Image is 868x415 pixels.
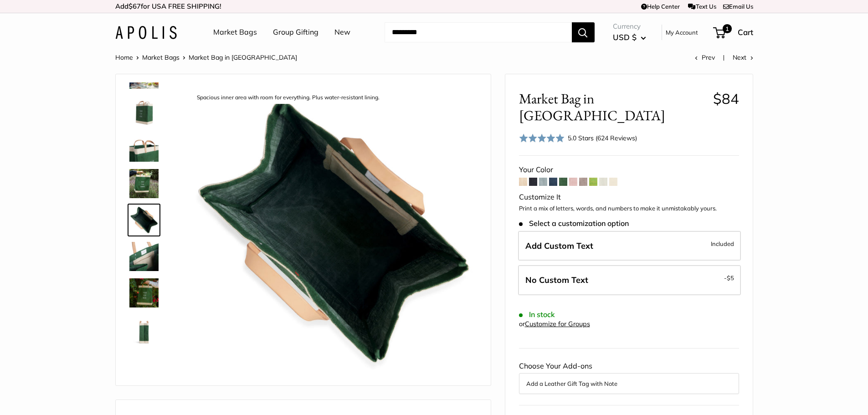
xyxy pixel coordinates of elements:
[733,53,753,61] a: Next
[189,53,297,61] span: Market Bag in [GEOGRAPHIC_DATA]
[641,3,680,10] a: Help Center
[526,378,732,389] button: Add a Leather Gift Tag with Note
[273,26,318,39] a: Group Gifting
[727,274,734,282] span: $5
[519,359,739,394] div: Choose Your Add-ons
[738,27,753,37] span: Cart
[128,313,160,346] a: description_13" wide, 18" high, 8" deep; handles: 3.5"
[525,320,590,328] a: Customize for Groups
[213,26,257,39] a: Market Bags
[711,238,734,249] span: Included
[129,96,159,125] img: Market Bag in Field Green
[128,167,160,200] a: Market Bag in Field Green
[128,131,160,164] a: description_Take it anywhere with easy-grip handles.
[724,272,734,283] span: -
[115,51,297,63] nav: Breadcrumb
[714,25,753,40] a: 1 Cart
[688,3,716,10] a: Text Us
[666,27,698,38] a: My Account
[129,351,159,380] img: description_Seal of authenticity printed on the backside of every bag.
[334,26,350,39] a: New
[613,30,646,45] button: USD $
[129,205,159,235] img: description_Spacious inner area with room for everything. Plus water-resistant lining.
[129,242,159,271] img: description_Inner pocket good for daily drivers.
[519,219,629,228] span: Select a customization option
[713,90,739,108] span: $84
[525,275,588,285] span: No Custom Text
[519,310,555,319] span: In stock
[568,133,637,143] div: 5.0 Stars (624 Reviews)
[129,169,159,198] img: Market Bag in Field Green
[129,278,159,307] img: Market Bag in Field Green
[128,349,160,382] a: description_Seal of authenticity printed on the backside of every bag.
[695,53,715,61] a: Prev
[129,315,159,344] img: description_13" wide, 18" high, 8" deep; handles: 3.5"
[519,163,739,177] div: Your Color
[572,22,595,42] button: Search
[518,231,741,261] label: Add Custom Text
[723,3,753,10] a: Email Us
[129,133,159,162] img: description_Take it anywhere with easy-grip handles.
[115,26,177,39] img: Apolis
[128,94,160,127] a: Market Bag in Field Green
[128,240,160,273] a: description_Inner pocket good for daily drivers.
[189,88,477,376] img: description_Spacious inner area with room for everything. Plus water-resistant lining.
[519,204,739,213] p: Print a mix of letters, words, and numbers to make it unmistakably yours.
[385,22,572,42] input: Search...
[518,265,741,295] label: Leave Blank
[128,2,141,10] span: $67
[613,32,637,42] span: USD $
[613,20,646,33] span: Currency
[519,190,739,204] div: Customize It
[519,318,590,330] div: or
[142,53,180,61] a: Market Bags
[115,53,133,61] a: Home
[519,90,706,124] span: Market Bag in [GEOGRAPHIC_DATA]
[128,277,160,309] a: Market Bag in Field Green
[525,241,593,251] span: Add Custom Text
[192,92,384,104] div: Spacious inner area with room for everything. Plus water-resistant lining.
[128,204,160,236] a: description_Spacious inner area with room for everything. Plus water-resistant lining.
[519,131,637,144] div: 5.0 Stars (624 Reviews)
[722,24,731,33] span: 1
